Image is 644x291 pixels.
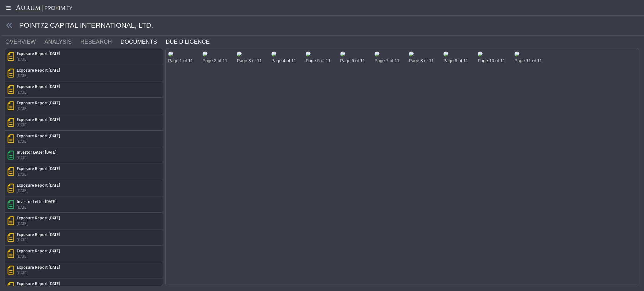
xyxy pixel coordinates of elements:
[237,52,242,57] img: 6b17647c-f0a8-46b5-b2c3-c522b3a55dd8
[409,52,414,57] img: dc395b59-1018-4364-8481-a3da6d44c109
[168,52,173,57] img: 790e73ac-2e83-4c52-89bd-797e6d481602
[271,52,276,57] img: 42c71d4c-6134-47c0-aaa8-b41ff914014e
[17,117,60,123] div: Exposure Report [DATE]
[203,52,208,57] img: 91e3b293-e246-4834-a2d7-2992261d1753
[409,58,434,63] h4: Page 8 of 11
[17,139,60,144] div: [DATE]
[443,58,468,63] h4: Page 9 of 11
[17,100,60,106] div: Exposure Report [DATE]
[375,58,399,63] h4: Page 7 of 11
[17,270,60,276] div: [DATE]
[17,183,60,188] div: Exposure Report [DATE]
[17,133,60,139] div: Exposure Report [DATE]
[1,16,644,36] div: POINT72 CAPITAL INTERNATIONAL, LTD.
[120,36,165,48] a: DOCUMENTS
[17,188,60,194] div: [DATE]
[478,52,483,57] img: e0fccbd2-28dd-4d0b-81e7-2a977718d876
[17,248,60,254] div: Exposure Report [DATE]
[17,281,60,287] div: Exposure Report [DATE]
[203,58,227,63] h4: Page 2 of 11
[340,52,345,57] img: 1bb8417e-7ccf-4654-a5f9-db586ba3bdbc
[306,52,311,57] img: 27ae873a-b358-46fe-93d5-8b3038ae7021
[17,237,60,243] div: [DATE]
[17,84,60,90] div: Exposure Report [DATE]
[17,150,56,155] div: Investor Letter [DATE]
[17,205,56,210] div: [DATE]
[17,265,60,270] div: Exposure Report [DATE]
[17,221,60,227] div: [DATE]
[443,52,448,57] img: f8c725de-bca7-4977-9f1e-95d0280eb8d4
[17,166,60,172] div: Exposure Report [DATE]
[478,58,505,63] h4: Page 10 of 11
[514,52,519,57] img: 70538287-1168-4c40-b4eb-aca37f9f6887
[17,172,60,177] div: [DATE]
[514,58,542,63] h4: Page 11 of 11
[16,5,72,12] img: Aurum-Proximity%20white.svg
[17,122,60,128] div: [DATE]
[168,58,193,63] h4: Page 1 of 11
[17,68,60,73] div: Exposure Report [DATE]
[271,58,296,63] h4: Page 4 of 11
[17,106,60,112] div: [DATE]
[375,52,380,57] img: 9f5eabe8-72c7-45a2-afb2-149aa1a7ceca
[17,155,56,161] div: [DATE]
[44,36,80,48] a: ANALYSIS
[340,58,365,63] h4: Page 6 of 11
[17,215,60,221] div: Exposure Report [DATE]
[17,73,60,79] div: [DATE]
[17,90,60,95] div: [DATE]
[80,36,120,48] a: RESEARCH
[5,36,44,48] a: OVERVIEW
[17,57,60,62] div: [DATE]
[17,199,56,205] div: Investor Letter [DATE]
[165,36,218,48] a: DUE DILIGENCE
[17,232,60,238] div: Exposure Report [DATE]
[306,58,330,63] h4: Page 5 of 11
[17,51,60,57] div: Exposure Report [DATE]
[17,254,60,259] div: [DATE]
[237,58,262,63] h4: Page 3 of 11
